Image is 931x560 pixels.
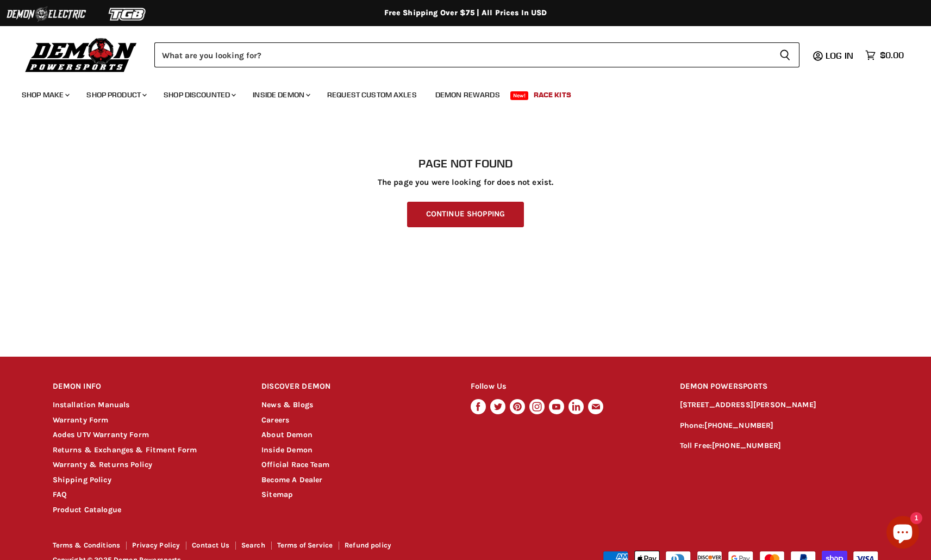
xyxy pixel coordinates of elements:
[680,374,879,400] h2: DEMON POWERSPORTS
[883,516,922,551] inbox-online-store-chat: Shopify online store chat
[53,490,67,499] a: FAQ
[712,441,781,450] a: [PHONE_NUMBER]
[277,541,333,549] a: Terms of Service
[245,84,317,106] a: Inside Demon
[53,374,241,400] h2: DEMON INFO
[53,475,111,484] a: Shipping Policy
[132,541,180,549] a: Privacy Policy
[53,400,130,409] a: Installation Manuals
[53,445,197,455] a: Returns & Exchanges & Fitment Form
[821,51,860,60] a: Log in
[407,202,524,227] a: Continue Shopping
[680,420,879,432] p: Phone:
[154,42,771,67] input: Search
[14,84,76,106] a: Shop Make
[860,47,909,63] a: $0.00
[826,50,853,61] span: Log in
[319,84,425,106] a: Request Custom Axles
[261,490,293,499] a: Sitemap
[5,4,87,24] img: Demon Electric Logo 2
[53,430,149,439] a: Aodes UTV Warranty Form
[53,542,467,553] nav: Footer
[53,415,109,425] a: Warranty Form
[53,505,122,514] a: Product Catalogue
[261,374,450,400] h2: DISCOVER DEMON
[155,84,242,106] a: Shop Discounted
[78,84,153,106] a: Shop Product
[680,399,879,412] p: [STREET_ADDRESS][PERSON_NAME]
[261,430,313,439] a: About Demon
[154,42,799,67] form: Product
[31,8,901,18] div: Free Shipping Over $75 | All Prices In USD
[704,421,773,430] a: [PHONE_NUMBER]
[241,541,265,549] a: Search
[427,84,508,106] a: Demon Rewards
[53,157,879,170] h1: Page not found
[192,541,229,549] a: Contact Us
[880,50,904,60] span: $0.00
[510,91,529,100] span: New!
[680,440,879,452] p: Toll Free:
[14,79,901,106] ul: Main menu
[261,445,313,455] a: Inside Demon
[261,400,313,409] a: News & Blogs
[261,475,322,484] a: Become A Dealer
[53,460,153,469] a: Warranty & Returns Policy
[53,178,879,187] p: The page you were looking for does not exist.
[53,541,121,549] a: Terms & Conditions
[87,4,168,24] img: TGB Logo 2
[261,415,289,425] a: Careers
[345,541,391,549] a: Refund policy
[526,84,579,106] a: Race Kits
[471,374,659,400] h2: Follow Us
[261,460,329,469] a: Official Race Team
[771,42,799,67] button: Search
[22,35,141,74] img: Demon Powersports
